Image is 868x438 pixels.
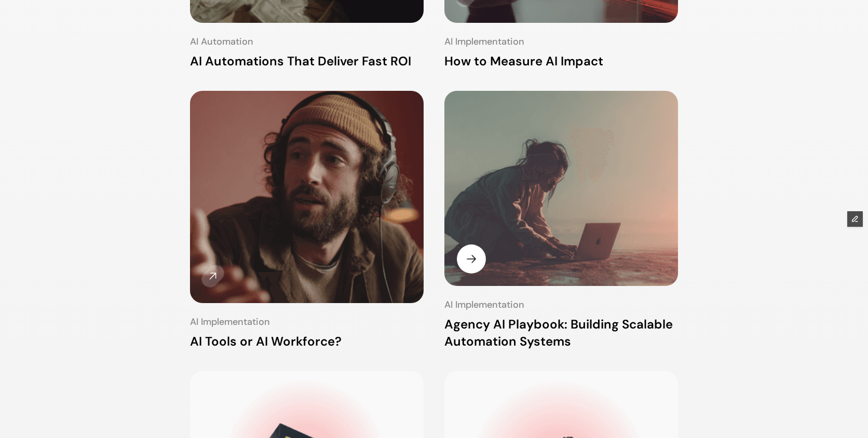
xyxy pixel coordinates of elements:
h3: AI Tools or AI Workforce? [190,333,424,350]
h3: Agency AI Playbook: Building Scalable Automation Systems [444,316,678,350]
button: Edit Framer Content [847,211,863,227]
a: AI ImplementationAI Tools or AI Workforce? [190,91,424,350]
a: AI ImplementationAgency AI Playbook: Building Scalable Automation Systems [444,91,678,350]
h4: AI Implementation [190,316,424,328]
h4: AI Implementation [444,298,678,311]
h3: AI Automations That Deliver Fast ROI [190,52,424,70]
h3: How to Measure AI Impact [444,52,678,70]
h4: AI Automation [190,35,424,48]
h4: AI Implementation [444,35,678,48]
